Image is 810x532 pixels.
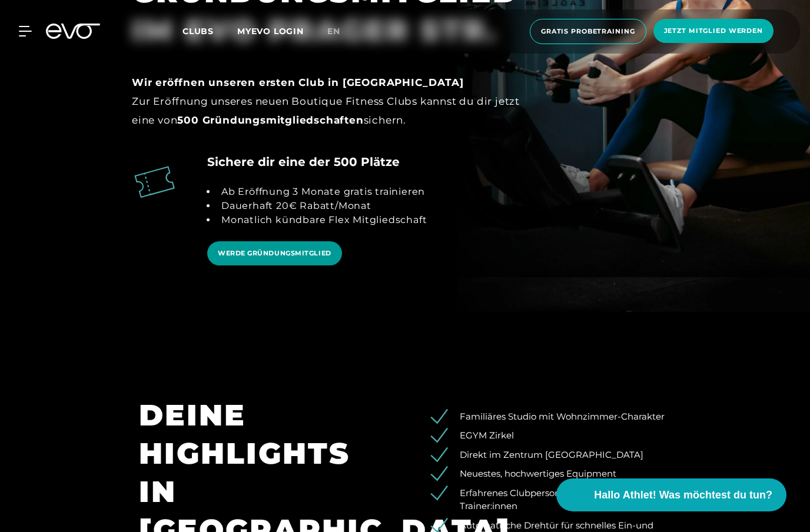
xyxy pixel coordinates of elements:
[439,448,671,462] li: Direkt im Zentrum [GEOGRAPHIC_DATA]
[327,26,340,36] span: en
[526,19,650,44] a: Gratis Probetraining
[217,213,427,227] li: Monatlich kündbare Flex Mitgliedschaft
[327,25,354,38] a: en
[217,185,427,199] li: Ab Eröffnung 3 Monate gratis trainieren
[182,25,237,36] a: Clubs
[207,241,342,265] a: WERDE GRÜNDUNGSMITGLIED
[132,77,463,88] strong: Wir eröffnen unseren ersten Club in [GEOGRAPHIC_DATA]
[439,487,671,513] li: Erfahrenes Clubpersonal und Personal Trainer:innen
[439,429,671,443] li: EGYM Zirkel
[207,153,400,171] h4: Sichere dir eine der 500 Plätze
[664,26,763,36] span: Jetzt Mitglied werden
[177,114,363,126] strong: 500 Gründungsmitgliedschaften
[218,248,331,258] span: WERDE GRÜNDUNGSMITGLIED
[439,410,671,424] li: Familiäres Studio mit Wohnzimmer-Charakter
[439,467,671,481] li: Neuestes, hochwertiges Equipment
[650,19,777,44] a: Jetzt Mitglied werden
[237,26,304,36] a: MYEVO LOGIN
[132,73,537,130] div: Zur Eröffnung unseres neuen Boutique Fitness Clubs kannst du dir jetzt eine von sichern.
[541,26,635,36] span: Gratis Probetraining
[594,487,772,503] span: Hallo Athlet! Was möchtest du tun?
[217,199,427,213] li: Dauerhaft 20€ Rabatt/Monat
[556,478,786,511] button: Hallo Athlet! Was möchtest du tun?
[182,26,214,36] span: Clubs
